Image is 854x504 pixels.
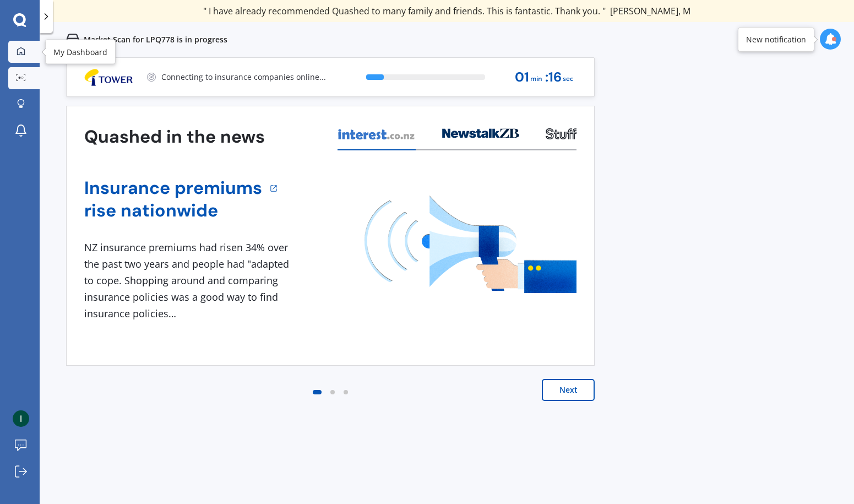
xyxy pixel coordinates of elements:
span: sec [563,72,573,86]
h3: Quashed in the news [84,126,265,148]
img: ACg8ocIFRfZtU-E7dPQI5VWxCJuUoUw_2X5eWpHkf9YrTmKePGIEdQ=s96-c [13,410,29,427]
div: NZ insurance premiums had risen 34% over the past two years and people had "adapted to cope. Shop... [84,240,293,322]
a: Insurance premiums [84,177,262,199]
span: : 16 [545,70,562,85]
img: media image [365,196,576,293]
div: My Dashboard [53,46,107,57]
div: New notification [746,34,806,45]
p: Connecting to insurance companies online... [161,72,326,83]
img: car.f15378c7a67c060ca3f3.svg [66,33,79,46]
span: 01 [515,70,529,85]
p: Market Scan for LPQ778 is in progress [84,34,227,45]
button: Next [542,379,595,401]
span: min [530,72,542,86]
a: rise nationwide [84,199,262,222]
